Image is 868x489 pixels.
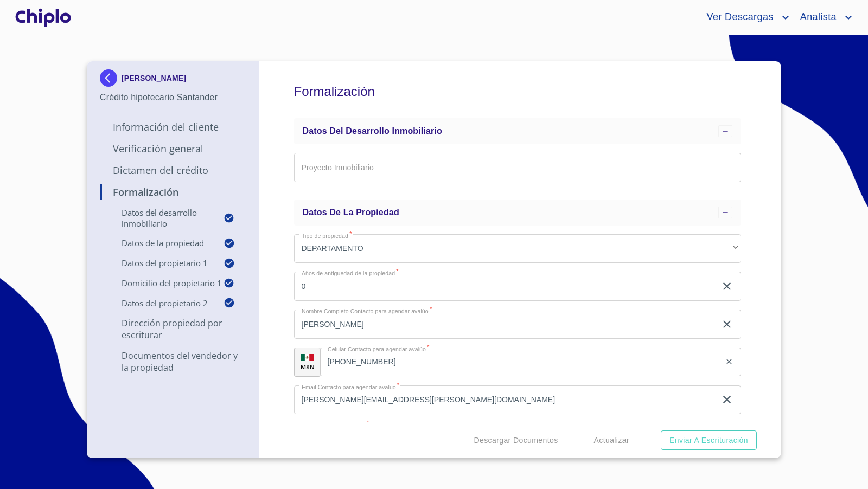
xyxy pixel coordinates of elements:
span: Ver Descargas [698,9,778,26]
p: Crédito hipotecario Santander [100,91,246,104]
p: Información del Cliente [100,120,246,133]
span: Enviar a Escrituración [669,434,748,447]
p: MXN [301,363,315,371]
span: Actualizar [594,434,629,447]
button: clear input [720,280,733,293]
span: Datos de la propiedad [303,208,399,217]
div: Datos del Desarrollo Inmobiliario [294,118,742,144]
button: Actualizar [590,430,634,451]
img: R93DlvwvvjP9fbrDwZeCRYBHk45OWMq+AAOlFVsxT89f82nwPLnD58IP7+ANJEaWYhP0Tx8kkA0WlQMPQsAAgwAOmBj20AXj6... [301,354,314,362]
button: Descargar Documentos [469,430,562,451]
button: clear input [720,393,733,406]
div: [PERSON_NAME] [100,69,246,91]
button: account of current user [792,9,855,26]
p: Datos del Desarrollo Inmobiliario [100,207,224,229]
button: Enviar a Escrituración [661,430,757,451]
div: DEPARTAMENTO [294,234,742,263]
span: Analista [792,9,842,26]
span: Descargar Documentos [474,434,558,447]
button: account of current user [698,9,792,26]
p: Dictamen del Crédito [100,164,246,177]
button: clear input [725,357,733,366]
span: Datos del Desarrollo Inmobiliario [303,126,442,136]
p: Datos del propietario 2 [100,298,224,308]
p: Formalización [100,185,246,198]
p: Domicilio del Propietario 1 [100,278,224,288]
div: Datos de la propiedad [294,200,742,226]
h5: Formalización [294,69,742,114]
p: Datos de la propiedad [100,237,224,248]
img: Docupass spot blue [100,69,122,87]
p: Documentos del vendedor y la propiedad [100,350,246,374]
button: clear input [720,318,733,331]
p: [PERSON_NAME] [122,74,186,82]
p: Datos del propietario 1 [100,258,224,268]
p: Dirección Propiedad por Escriturar [100,317,246,341]
p: Verificación General [100,142,246,155]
